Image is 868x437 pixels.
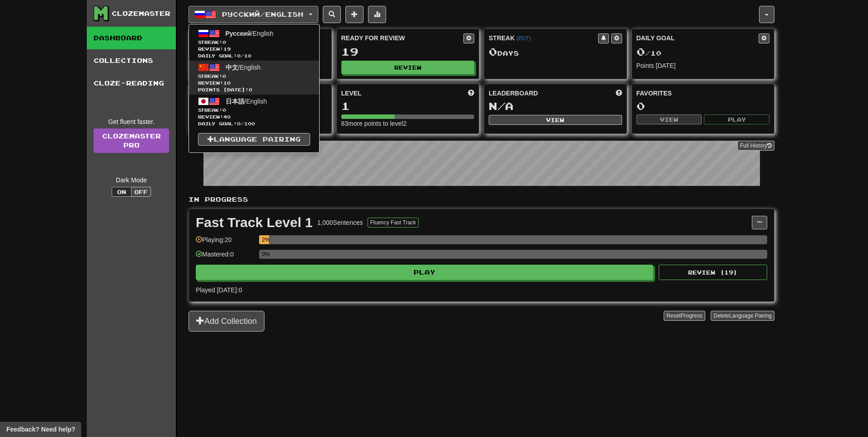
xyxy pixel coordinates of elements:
span: 中文 [226,64,238,71]
span: / English [226,98,267,105]
button: Add sentence to collection [345,6,363,23]
a: 日本語/EnglishStreak:0 Review:40Daily Goal:0/100 [189,95,319,128]
span: Streak: [198,107,310,114]
button: Play [196,265,653,280]
button: DeleteLanguage Pairing [711,311,774,321]
span: N/A [489,100,514,112]
button: ResetProgress [664,311,705,321]
span: Leaderboard [489,89,538,98]
p: In Progress [189,195,774,204]
span: Progress [681,313,703,319]
div: 1,000 Sentences [317,218,363,227]
span: 0 [237,53,241,58]
span: / English [226,64,261,71]
span: Played [DATE]: 0 [196,286,242,294]
button: Off [131,187,151,197]
a: Русский/EnglishStreak:0 Review:19Daily Goal:0/10 [189,27,319,61]
a: Cloze-Reading [87,72,176,95]
span: Daily Goal: / 100 [198,120,310,127]
a: 中文/EnglishStreak:0 Review:10Points [DATE]:0 [189,61,319,95]
span: / English [226,30,274,37]
a: Collections [87,49,176,72]
span: Streak: [198,39,310,46]
button: Add Collection [189,311,264,332]
a: Language Pairing [198,133,310,146]
button: Fluency Fast Track [368,218,419,228]
button: Search sentences [323,6,341,23]
button: More stats [368,6,386,23]
button: Full History [737,141,774,151]
span: Language Pairing [729,313,772,319]
div: 2% [262,235,269,244]
div: Playing: 20 [196,235,255,250]
button: Play [704,114,769,124]
span: Points [DATE]: 0 [198,86,310,93]
div: Points [DATE] [637,61,770,70]
div: Clozemaster [112,9,170,18]
span: Review: 40 [198,114,310,120]
span: Level [341,89,362,98]
div: Fast Track Level 1 [196,216,313,229]
span: / 10 [637,49,661,57]
span: This week in points, UTC [616,89,622,98]
span: 0 [637,45,645,58]
div: 0 [637,100,770,112]
button: Русский/English [189,6,318,23]
button: View [637,114,702,124]
a: ClozemasterPro [94,128,169,153]
div: Dark Mode [94,176,169,185]
span: Streak: [198,73,310,80]
div: Favorites [637,89,770,98]
span: Daily Goal: / 10 [198,52,310,59]
span: 0 [222,39,226,45]
div: Ready for Review [341,33,464,43]
div: 1 [341,100,475,112]
div: 83 more points to level 2 [341,119,475,128]
div: Mastered: 0 [196,250,255,265]
span: Русский [226,30,251,37]
a: (PDT) [516,35,531,42]
span: 0 [222,73,226,79]
span: 日本語 [226,98,245,105]
span: 0 [489,45,497,58]
div: 19 [341,46,475,57]
div: Streak [489,33,598,43]
div: Daily Goal [637,33,759,43]
span: 0 [237,121,241,126]
span: Русский / English [222,10,303,18]
button: View [489,115,622,125]
span: Review: 10 [198,80,310,86]
a: Dashboard [87,27,176,49]
span: Review: 19 [198,46,310,52]
div: Day s [489,46,622,58]
span: Score more points to level up [468,89,474,98]
button: Review [341,61,475,74]
button: Review (19) [659,265,767,280]
div: Get fluent faster. [94,117,169,126]
span: Open feedback widget [6,425,75,434]
button: On [112,187,132,197]
span: 0 [222,107,226,113]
